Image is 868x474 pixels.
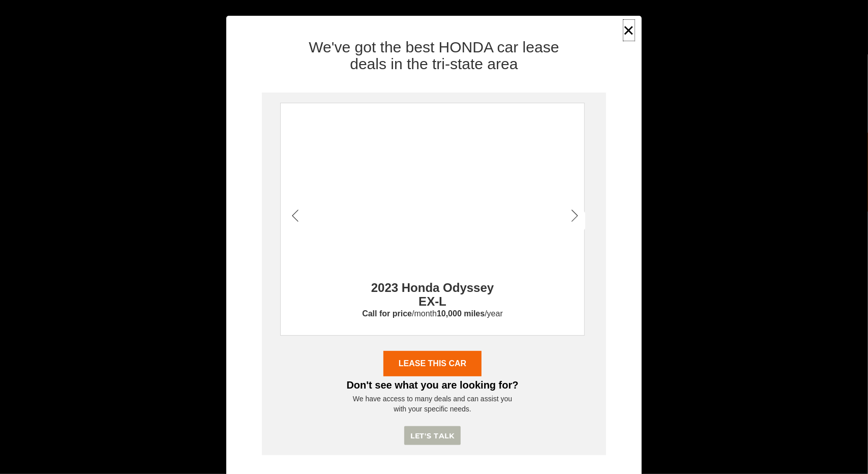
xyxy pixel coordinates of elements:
[362,309,412,318] strong: Call for price
[361,263,504,308] h2: 2023 Honda Odyssey EX-L
[404,426,461,445] button: LET'S TALK
[234,39,634,72] h2: We've got the best HONDA car lease deals in the tri-state area
[383,351,482,376] a: Lease THIS CAR
[404,432,461,440] a: LET'S TALK
[280,394,585,414] p: We have access to many deals and can assist you with your specific needs.
[437,309,485,318] strong: 10,000 miles
[280,376,585,394] h3: Don't see what you are looking for?
[621,18,637,43] button: ×
[281,195,584,320] a: 2023 Honda Odyssey EX-LCall for price/month10,000 miles/year
[281,308,584,320] p: /month /year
